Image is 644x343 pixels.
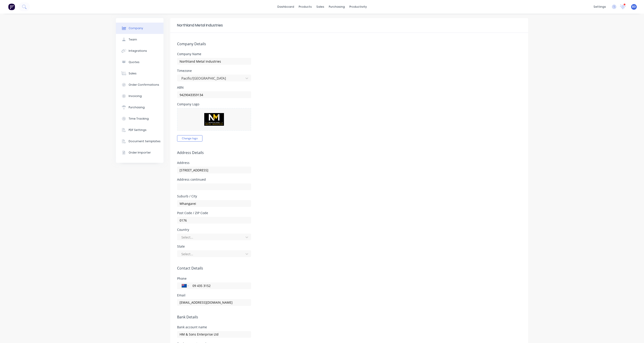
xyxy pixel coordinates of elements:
div: Integrations [129,49,147,53]
a: dashboard [275,3,296,10]
button: Sales [116,68,163,79]
h5: Company Details [177,42,521,46]
div: Order Confirmations [129,83,159,87]
div: ABN [177,86,251,89]
img: Factory [8,3,15,10]
div: purchasing [327,3,347,10]
div: Document templates [129,139,161,143]
button: Order Confirmations [116,79,163,90]
span: BD [632,5,636,9]
div: Address continued [177,178,251,181]
button: Order Importer [116,147,163,158]
h5: Bank Details [177,315,521,319]
div: Company [129,26,143,30]
button: Change logo [177,135,202,142]
div: Post Code / ZIP Code [177,211,251,215]
div: products [296,3,314,10]
div: Phone [177,277,251,280]
div: Purchasing [129,105,145,109]
div: productivity [347,3,369,10]
div: settings [591,3,608,10]
button: Integrations [116,45,163,57]
div: Company Name [177,52,251,56]
div: Address [177,161,251,164]
div: Team [129,38,137,42]
div: Sales [129,71,137,76]
button: Team [116,34,163,45]
button: Document templates [116,136,163,147]
div: Country [177,228,251,231]
button: Invoicing [116,90,163,102]
div: Order Importer [129,151,151,155]
div: Suburb / City [177,195,251,198]
div: Email [177,294,251,297]
button: Purchasing [116,102,163,113]
h5: Address Details [177,151,521,155]
div: Timezone [177,69,251,72]
button: Quotes [116,57,163,68]
div: Bank account name [177,326,251,329]
button: PDF Settings [116,124,163,136]
div: State [177,245,251,248]
div: sales [314,3,327,10]
div: Invoicing [129,94,142,98]
button: Time Tracking [116,113,163,124]
div: Time Tracking [129,117,149,121]
div: Company Logo [177,103,251,106]
div: Quotes [129,60,139,64]
div: PDF Settings [129,128,147,132]
h5: Contact Details [177,266,521,270]
div: Northland Metal Industries [177,23,223,28]
button: Company [116,23,163,34]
